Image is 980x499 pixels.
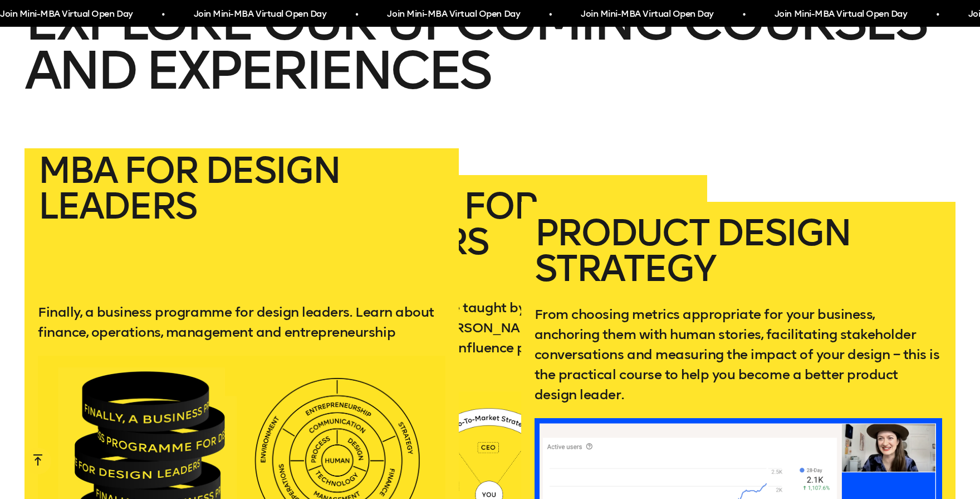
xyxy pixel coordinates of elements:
span: • [549,4,552,25]
h2: Mini-MBA for Designers [286,188,694,280]
h2: MBA for Design Leaders [38,153,445,284]
span: • [742,4,745,25]
span: • [161,4,164,25]
p: Finally, a business programme for design leaders. Learn about finance, operations, management and... [38,302,445,342]
span: • [936,4,939,25]
span: • [355,4,358,25]
p: A practical business course taught by product leaders at [GEOGRAPHIC_DATA], [PERSON_NAME] and mor... [286,298,694,378]
p: From choosing metrics appropriate for your business, anchoring them with human stories, facilitat... [535,304,942,405]
h2: Product Design Strategy [535,215,942,287]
